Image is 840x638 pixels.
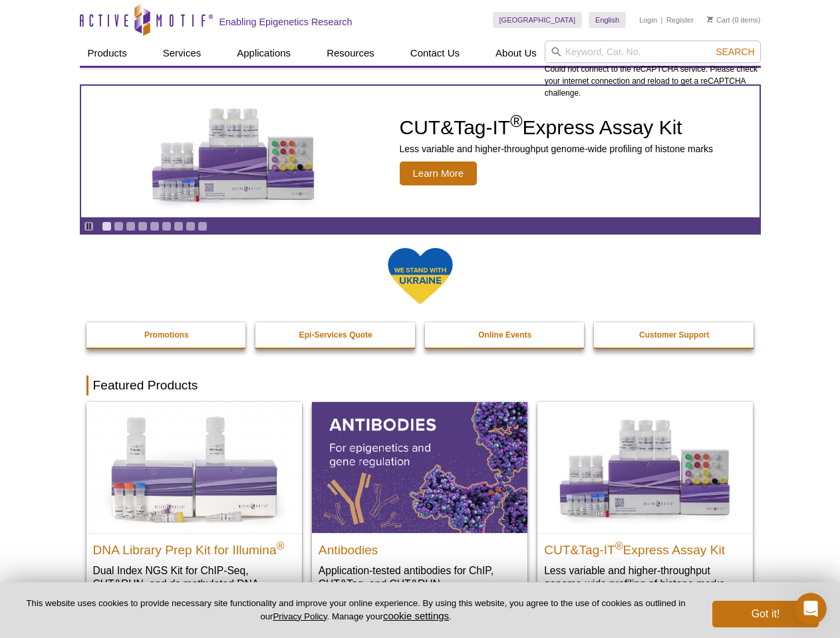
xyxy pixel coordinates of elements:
a: CUT&Tag-IT® Express Assay Kit CUT&Tag-IT®Express Assay Kit Less variable and higher-throughput ge... [537,402,753,603]
p: Less variable and higher-throughput genome-wide profiling of histone marks​. [544,564,746,591]
strong: Epi-Services Quote [299,330,372,340]
a: About Us [488,41,545,66]
a: Go to slide 5 [150,221,160,231]
a: Login [639,15,657,25]
a: Go to slide 4 [138,221,148,231]
a: Go to slide 7 [174,221,184,231]
strong: Online Events [478,330,531,340]
a: Resources [319,41,382,66]
div: Could not connect to the reCAPTCHA service. Please check your internet connection and reload to g... [545,41,761,99]
a: Customer Support [594,322,755,348]
img: Your Cart [707,16,713,23]
a: Cart [707,15,730,25]
iframe: Intercom live chat [795,593,827,625]
img: We Stand With Ukraine [387,247,454,306]
p: This website uses cookies to provide necessary site functionality and improve your online experie... [21,597,690,623]
h2: DNA Library Prep Kit for Illumina [93,537,295,557]
a: Privacy Policy [273,611,327,621]
strong: Customer Support [639,330,709,340]
span: Learn More [400,161,478,185]
a: Applications [229,41,299,66]
img: CUT&Tag-IT Express Assay Kit [124,78,343,225]
a: Promotions [86,322,247,348]
a: Go to slide 8 [186,221,196,231]
img: All Antibodies [312,402,527,532]
button: Got it! [712,601,819,627]
a: CUT&Tag-IT Express Assay Kit CUT&Tag-IT®Express Assay Kit Less variable and higher-throughput gen... [81,86,760,217]
h2: CUT&Tag-IT Express Assay Kit [400,118,714,138]
a: Products [80,41,135,66]
li: (0 items) [707,12,761,28]
p: Less variable and higher-throughput genome-wide profiling of histone marks [400,143,714,155]
a: Go to slide 1 [102,221,112,231]
article: CUT&Tag-IT Express Assay Kit [81,86,760,217]
a: Go to slide 6 [162,221,172,231]
a: Online Events [425,322,586,348]
a: Contact Us [402,41,468,66]
span: Search [716,47,754,57]
a: Register [666,15,694,25]
sup: ® [510,112,522,130]
button: Search [712,46,758,58]
img: CUT&Tag-IT® Express Assay Kit [537,402,753,532]
a: English [589,12,626,28]
a: [GEOGRAPHIC_DATA] [493,12,583,28]
h2: Featured Products [86,375,754,395]
sup: ® [615,540,623,551]
a: Go to slide 3 [126,221,136,231]
sup: ® [277,540,285,551]
input: Keyword, Cat. No. [545,41,761,63]
h2: Enabling Epigenetics Research [219,16,352,28]
p: Application-tested antibodies for ChIP, CUT&Tag, and CUT&RUN. [319,564,521,591]
h2: Antibodies [319,537,521,557]
button: cookie settings [383,610,449,621]
strong: Promotions [144,330,189,340]
a: Toggle autoplay [84,221,94,231]
h2: CUT&Tag-IT Express Assay Kit [544,537,746,557]
p: Dual Index NGS Kit for ChIP-Seq, CUT&RUN, and ds methylated DNA assays. [93,564,295,604]
a: Epi-Services Quote [255,322,416,348]
a: Go to slide 9 [198,221,208,231]
a: Go to slide 2 [114,221,124,231]
a: All Antibodies Antibodies Application-tested antibodies for ChIP, CUT&Tag, and CUT&RUN. [312,402,527,603]
img: DNA Library Prep Kit for Illumina [86,402,302,532]
li: | [661,12,663,28]
a: DNA Library Prep Kit for Illumina DNA Library Prep Kit for Illumina® Dual Index NGS Kit for ChIP-... [86,402,302,617]
a: Services [155,41,210,66]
